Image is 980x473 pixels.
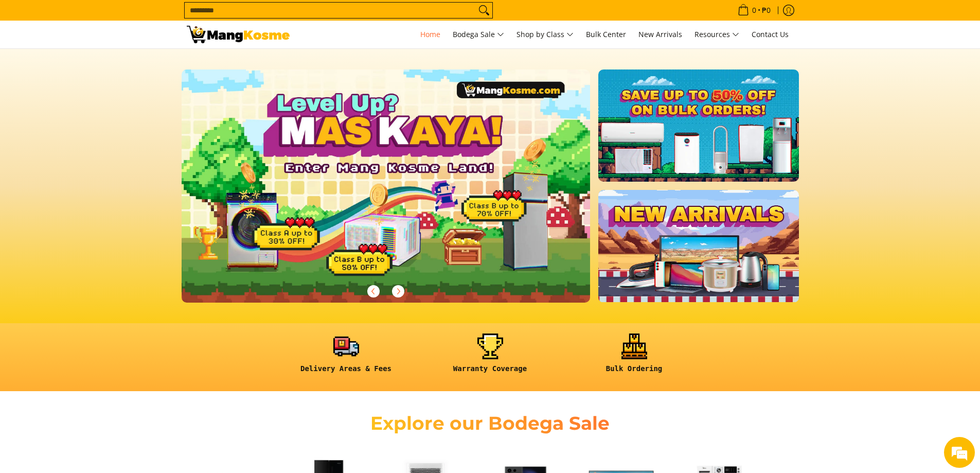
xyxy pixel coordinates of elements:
[751,7,758,14] span: 0
[746,21,794,48] a: Contact Us
[453,28,504,41] span: Bodega Sale
[511,21,579,48] a: Shop by Class
[689,21,744,48] a: Resources
[420,29,440,39] span: Home
[638,29,682,39] span: New Arrivals
[516,28,574,41] span: Shop by Class
[182,69,591,303] img: Gaming desktop banner
[341,412,639,435] h2: Explore our Bodega Sale
[633,21,687,48] a: New Arrivals
[300,21,794,48] nav: Main Menu
[760,7,772,14] span: ₱0
[735,5,774,16] span: •
[423,334,557,381] a: <h6><strong>Warranty Coverage</strong></h6>
[581,21,631,48] a: Bulk Center
[586,29,626,39] span: Bulk Center
[476,3,492,18] button: Search
[279,334,413,381] a: <h6><strong>Delivery Areas & Fees</strong></h6>
[362,280,385,303] button: Previous
[415,21,446,48] a: Home
[752,29,789,39] span: Contact Us
[448,21,509,48] a: Bodega Sale
[187,26,290,43] img: Mang Kosme: Your Home Appliances Warehouse Sale Partner!
[694,28,739,41] span: Resources
[567,334,701,381] a: <h6><strong>Bulk Ordering</strong></h6>
[387,280,409,303] button: Next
